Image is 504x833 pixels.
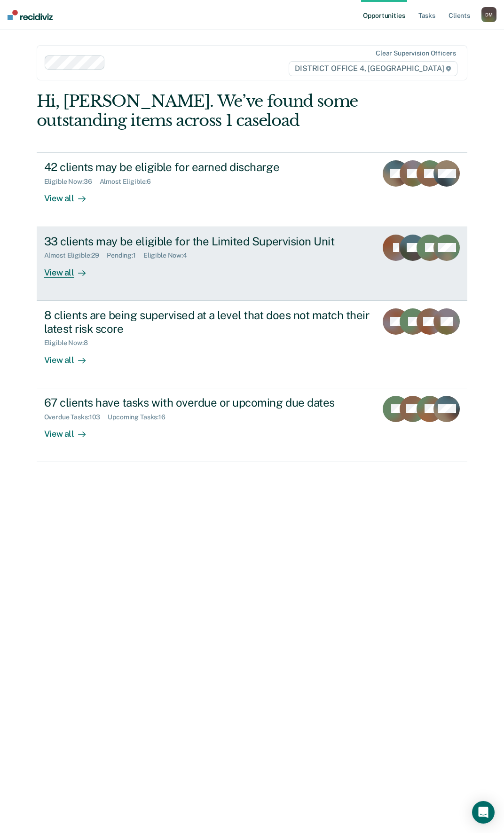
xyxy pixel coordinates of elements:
[100,178,159,186] div: Almost Eligible : 6
[44,186,97,204] div: View all
[143,251,195,259] div: Eligible Now : 4
[37,92,381,130] div: Hi, [PERSON_NAME]. We’ve found some outstanding items across 1 caseload
[44,235,370,248] div: 33 clients may be eligible for the Limited Supervision Unit
[289,61,457,76] span: DISTRICT OFFICE 4, [GEOGRAPHIC_DATA]
[44,413,108,421] div: Overdue Tasks : 103
[37,388,468,462] a: 67 clients have tasks with overdue or upcoming due datesOverdue Tasks:103Upcoming Tasks:16View all
[44,339,95,347] div: Eligible Now : 8
[44,421,97,439] div: View all
[44,396,370,409] div: 67 clients have tasks with overdue or upcoming due dates
[44,308,370,336] div: 8 clients are being supervised at a level that does not match their latest risk score
[107,251,143,259] div: Pending : 1
[108,413,173,421] div: Upcoming Tasks : 16
[44,178,100,186] div: Eligible Now : 36
[481,7,496,22] button: DM
[44,251,107,259] div: Almost Eligible : 29
[37,152,468,227] a: 42 clients may be eligible for earned dischargeEligible Now:36Almost Eligible:6View all
[376,49,456,57] div: Clear supervision officers
[44,160,370,174] div: 42 clients may be eligible for earned discharge
[37,301,468,388] a: 8 clients are being supervised at a level that does not match their latest risk scoreEligible Now...
[472,801,495,824] div: Open Intercom Messenger
[481,7,496,22] div: D M
[44,347,97,365] div: View all
[8,10,53,20] img: Recidiviz
[44,259,97,278] div: View all
[37,227,468,301] a: 33 clients may be eligible for the Limited Supervision UnitAlmost Eligible:29Pending:1Eligible No...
